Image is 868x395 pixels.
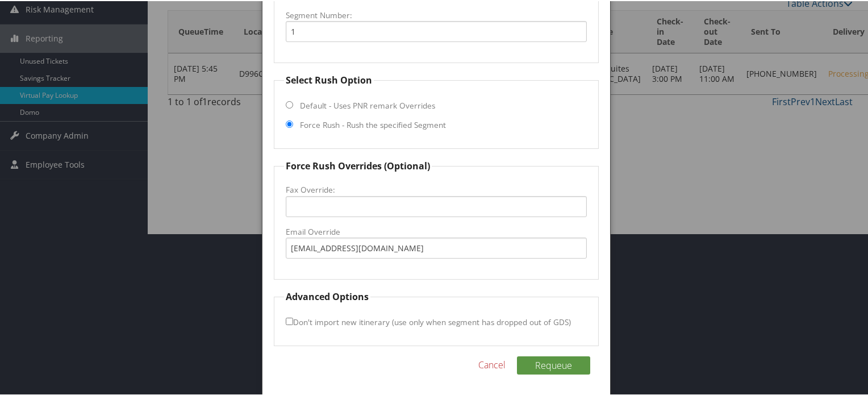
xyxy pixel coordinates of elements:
label: Email Override [286,225,587,236]
button: Requeue [517,355,590,373]
legend: Force Rush Overrides (Optional) [284,158,432,172]
label: Default - Uses PNR remark Overrides [300,99,435,110]
legend: Select Rush Option [284,72,374,86]
label: Segment Number: [286,9,587,20]
legend: Advanced Options [284,289,370,302]
label: Don't import new itinerary (use only when segment has dropped out of GDS) [286,310,571,331]
input: Don't import new itinerary (use only when segment has dropped out of GDS) [286,317,293,324]
a: Cancel [478,357,506,371]
label: Force Rush - Rush the specified Segment [300,118,446,130]
label: Fax Override: [286,183,587,194]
